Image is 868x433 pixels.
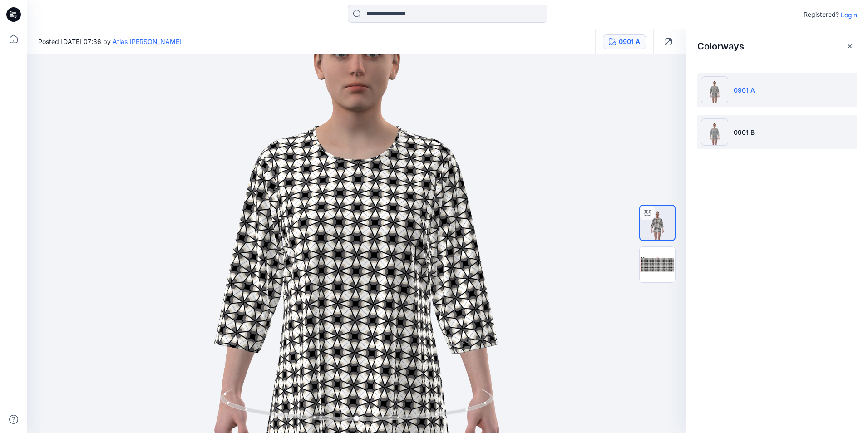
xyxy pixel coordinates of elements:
[734,85,755,95] p: 0901 A
[640,247,675,282] img: I 1459 IP GEO OPTION A
[113,38,182,45] a: Atlas [PERSON_NAME]
[841,10,857,20] p: Login
[38,37,182,46] span: Posted [DATE] 07:36 by
[640,206,675,240] img: turntable-01-09-2025-05:38:45
[804,9,839,20] p: Registered?
[603,34,646,49] button: 0901 A
[701,118,728,146] img: 0901 B
[701,76,728,103] img: 0901 A
[734,128,755,137] p: 0901 B
[697,41,744,52] h2: Colorways
[619,37,640,47] div: 0901 A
